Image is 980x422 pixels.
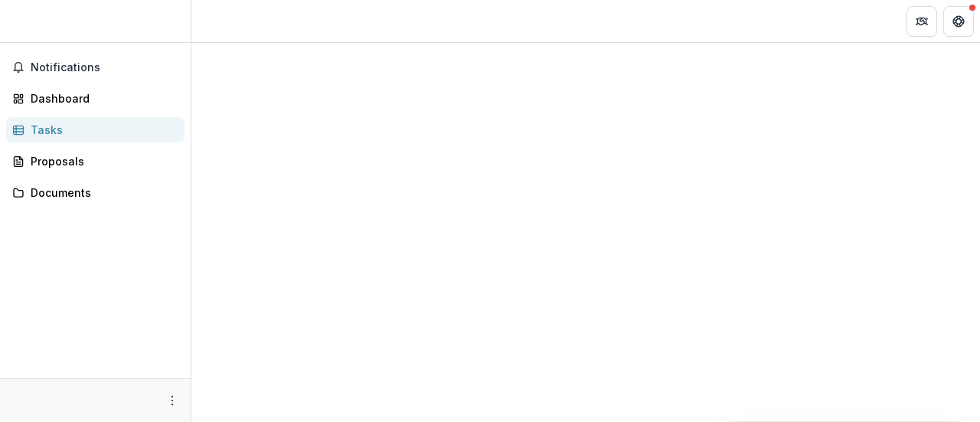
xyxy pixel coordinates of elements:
button: Get Help [943,6,974,37]
button: Notifications [6,55,185,80]
button: More [163,391,181,410]
a: Dashboard [6,86,185,111]
button: Partners [906,6,937,37]
a: Documents [6,180,185,205]
div: Documents [31,185,172,201]
span: Notifications [31,61,178,74]
a: Tasks [6,117,185,142]
div: Proposals [31,153,172,169]
a: Proposals [6,149,185,174]
div: Dashboard [31,90,172,106]
div: Tasks [31,122,172,138]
